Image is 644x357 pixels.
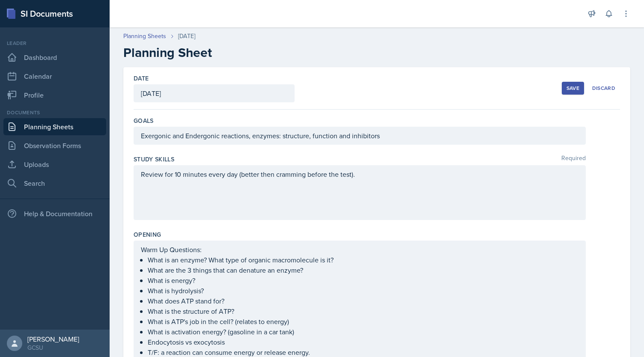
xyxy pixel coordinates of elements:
[3,175,106,192] a: Search
[141,131,578,141] p: Exergonic and Endergonic reactions, enzymes: structure, function and inhibitors
[27,335,79,343] div: [PERSON_NAME]
[148,255,578,265] p: What is an enzyme? What type of organic macromolecule is it?​
[134,155,174,164] label: Study Skills
[148,337,578,347] p: Endocytosis vs exocytosis​
[3,205,106,222] div: Help & Documentation
[3,49,106,66] a: Dashboard
[134,116,154,125] label: Goals
[3,68,106,85] a: Calendar
[561,155,586,164] span: Required
[3,109,106,116] div: Documents
[148,296,578,306] p: What does ATP stand for?​
[592,85,615,92] div: Discard
[27,343,79,352] div: GCSU
[178,32,195,41] div: [DATE]
[148,286,578,296] p: What is hydrolysis?​
[134,74,149,83] label: Date
[123,45,630,60] h2: Planning Sheet
[3,156,106,173] a: Uploads
[123,32,166,41] a: Planning Sheets
[148,327,578,337] p: What is activation energy? (gasoline in a car tank)​
[3,118,106,135] a: Planning Sheets
[141,244,578,255] p: Warm Up Questions:
[148,306,578,316] p: What is the structure of ATP?​
[3,137,106,154] a: Observation Forms
[566,85,579,92] div: Save
[562,82,584,95] button: Save
[3,86,106,104] a: Profile
[134,230,161,239] label: Opening
[141,169,578,179] p: Review for 10 minutes every day (better then cramming before the test).
[148,316,578,327] p: What is ATP's job in the cell? (relates to energy)​
[148,275,578,286] p: What is energy?​
[148,265,578,275] p: What are the 3 things that can denature an enzyme?​
[3,39,106,47] div: Leader
[587,82,620,95] button: Discard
